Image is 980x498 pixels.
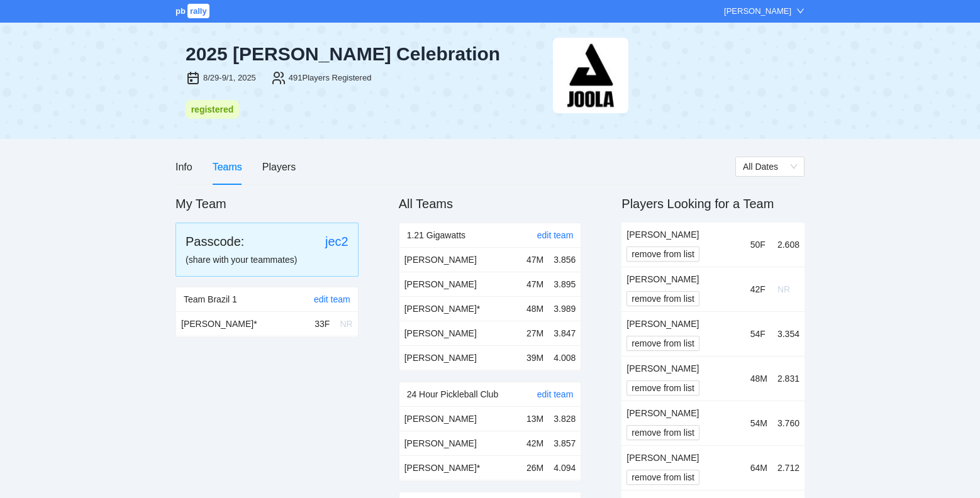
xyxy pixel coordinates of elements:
[632,470,694,484] span: remove from list
[777,463,799,473] span: 2.712
[175,6,211,16] a: pbrally
[521,248,548,272] td: 47M
[407,223,537,247] div: 1.21 Gigawatts
[521,407,548,431] td: 13M
[632,247,694,261] span: remove from list
[186,253,348,267] div: (share with your teammates)
[796,7,805,15] span: down
[186,233,244,250] div: Passcode:
[554,304,576,314] span: 3.989
[745,445,772,490] td: 64M
[632,381,694,395] span: remove from list
[521,455,548,480] td: 26M
[175,195,359,213] h2: My Team
[626,317,740,331] div: [PERSON_NAME]
[325,235,348,248] a: jec2
[537,389,574,399] a: edit team
[554,255,576,265] span: 3.856
[632,426,694,440] span: remove from list
[626,291,699,306] button: remove from list
[777,418,799,428] span: 3.760
[745,223,772,267] td: 50F
[399,345,521,370] td: [PERSON_NAME]
[213,159,242,175] div: Teams
[626,425,699,440] button: remove from list
[554,353,576,363] span: 4.008
[777,240,799,250] span: 2.608
[553,38,628,113] img: joola-black.png
[521,345,548,370] td: 39M
[745,401,772,445] td: 54M
[626,406,740,420] div: [PERSON_NAME]
[399,296,521,321] td: [PERSON_NAME] *
[632,336,694,350] span: remove from list
[399,321,521,345] td: [PERSON_NAME]
[777,373,799,384] span: 2.831
[626,228,740,241] div: [PERSON_NAME]
[724,5,791,18] div: [PERSON_NAME]
[399,431,521,455] td: [PERSON_NAME]
[626,380,699,396] button: remove from list
[203,72,256,84] div: 8/29-9/1, 2025
[626,246,699,262] button: remove from list
[314,294,350,304] a: edit team
[626,362,740,375] div: [PERSON_NAME]
[777,284,790,294] span: NR
[187,4,209,18] span: rally
[745,311,772,356] td: 54F
[554,438,576,448] span: 3.857
[554,463,576,473] span: 4.094
[626,272,740,286] div: [PERSON_NAME]
[289,72,372,84] div: 491 Players Registered
[399,248,521,272] td: [PERSON_NAME]
[554,279,576,289] span: 3.895
[537,230,574,240] a: edit team
[626,451,740,465] div: [PERSON_NAME]
[399,195,582,213] h2: All Teams
[184,287,314,311] div: Team Brazil 1
[189,102,235,116] div: registered
[554,414,576,424] span: 3.828
[745,267,772,311] td: 42F
[175,159,192,175] div: Info
[777,329,799,339] span: 3.354
[521,321,548,345] td: 27M
[175,6,186,16] span: pb
[521,431,548,455] td: 42M
[621,195,805,213] h2: Players Looking for a Team
[521,272,548,296] td: 47M
[745,356,772,401] td: 48M
[632,292,694,306] span: remove from list
[399,407,521,431] td: [PERSON_NAME]
[262,159,296,175] div: Players
[626,470,699,485] button: remove from list
[554,328,576,338] span: 3.847
[743,157,797,176] span: All Dates
[340,319,352,329] span: NR
[399,455,521,480] td: [PERSON_NAME] *
[399,272,521,296] td: [PERSON_NAME]
[407,382,537,406] div: 24 Hour Pickleball Club
[176,312,309,336] td: [PERSON_NAME] *
[309,312,335,336] td: 33F
[521,296,548,321] td: 48M
[186,43,543,65] div: 2025 [PERSON_NAME] Celebration
[626,336,699,351] button: remove from list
